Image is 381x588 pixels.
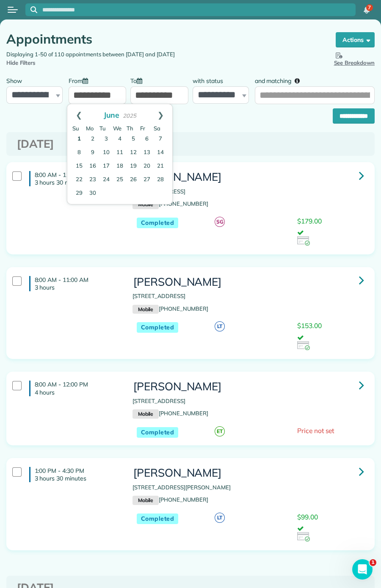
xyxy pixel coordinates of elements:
a: Mobile[PHONE_NUMBER] [133,496,208,503]
nav: Main [354,0,381,19]
span: Wednesday [113,125,121,132]
span: Hide Filters [6,59,36,67]
p: [STREET_ADDRESS] [133,397,367,406]
span: 1 [370,559,376,566]
svg: Focus search [30,6,37,13]
span: Monday [86,125,94,132]
h4: 1:00 PM - 4:30 PM [29,467,126,482]
a: 15 [72,160,86,173]
h4: 8:00 AM - 11:30 AM [29,171,126,186]
h3: [DATE] [17,138,364,150]
a: 12 [127,146,140,160]
a: 7 [154,133,167,146]
img: icon_credit_card_success-27c2c4fc500a7f1a58a13ef14842cb958d03041fefb464fd2e53c949a5770e83.png [297,236,310,246]
label: To [130,72,146,88]
a: Prev [67,104,91,125]
span: Sunday [72,125,79,132]
span: June [104,110,119,119]
img: icon_credit_card_success-27c2c4fc500a7f1a58a13ef14842cb958d03041fefb464fd2e53c949a5770e83.png [297,341,310,351]
h3: [PERSON_NAME] [133,381,367,393]
span: ET [215,426,225,436]
a: Mobile[PHONE_NUMBER] [133,305,208,312]
span: Completed [137,513,179,524]
a: 11 [113,146,127,160]
span: Saturday [154,125,160,132]
a: 23 [86,173,99,187]
button: Open menu [8,5,18,14]
h3: [PERSON_NAME] [133,467,367,479]
span: Completed [137,322,179,333]
span: Completed [137,427,179,438]
p: 3 hours [35,284,126,291]
a: Mobile[PHONE_NUMBER] [133,410,208,417]
div: 7 unread notifications [358,1,375,19]
small: Mobile [133,409,159,419]
a: 25 [113,173,127,187]
span: Thursday [127,125,133,132]
iframe: Intercom live chat [352,559,373,580]
a: 13 [140,146,154,160]
p: 4 hours [35,389,126,396]
p: [STREET_ADDRESS] [133,188,367,196]
a: 5 [127,133,140,146]
h3: [PERSON_NAME] [133,276,367,288]
h1: Appointments [6,32,320,46]
a: 6 [140,133,154,146]
a: 14 [154,146,167,160]
p: [STREET_ADDRESS][PERSON_NAME] [133,483,367,492]
small: Mobile [133,496,159,505]
a: 10 [99,146,113,160]
span: 7 [368,4,371,11]
a: 9 [86,146,99,160]
a: 8 [72,146,86,160]
span: 2025 [123,112,136,119]
p: 3 hours 30 minutes [35,179,126,186]
small: Mobile [133,305,159,314]
p: [STREET_ADDRESS] [133,292,367,301]
a: 29 [72,187,86,200]
h3: [PERSON_NAME] [133,171,367,183]
span: Friday [140,125,145,132]
span: $179.00 [297,217,322,225]
a: 16 [86,160,99,173]
a: 17 [99,160,113,173]
a: 30 [86,187,99,200]
span: Price not set [297,426,334,435]
span: See Breakdown [334,50,375,66]
a: 28 [154,173,167,187]
label: and matching [255,72,306,88]
a: Hide Filters [6,59,36,66]
label: From [69,72,92,88]
a: 4 [113,133,127,146]
span: Completed [137,218,179,228]
a: Mobile[PHONE_NUMBER] [133,200,208,207]
a: 19 [127,160,140,173]
h4: 8:00 AM - 12:00 PM [29,381,126,396]
button: Actions [336,32,375,47]
span: LT [215,321,225,331]
a: 26 [127,173,140,187]
p: 3 hours 30 minutes [35,475,126,482]
a: 20 [140,160,154,173]
img: icon_credit_card_success-27c2c4fc500a7f1a58a13ef14842cb958d03041fefb464fd2e53c949a5770e83.png [297,532,310,541]
a: Next [149,104,172,125]
a: 27 [140,173,154,187]
a: 2 [86,133,99,146]
a: 1 [72,133,86,146]
span: $99.00 [297,513,318,521]
a: 21 [154,160,167,173]
a: 24 [99,173,113,187]
a: 3 [99,133,113,146]
span: Tuesday [99,125,106,132]
button: See Breakdown [334,50,375,67]
span: LT [215,513,225,523]
span: SG [215,217,225,227]
span: $153.00 [297,321,322,330]
a: 18 [113,160,127,173]
button: Focus search [25,6,37,13]
a: 22 [72,173,86,187]
h4: 8:00 AM - 11:00 AM [29,276,126,291]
